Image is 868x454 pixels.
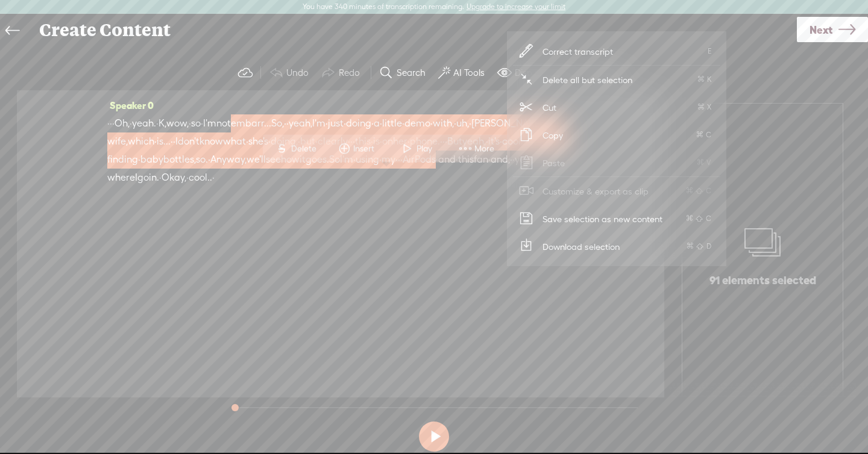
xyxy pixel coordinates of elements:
[300,132,315,151] span: but
[329,151,340,169] span: So
[393,132,407,151] span: her
[519,178,673,205] span: Customize & export as clip
[189,169,212,187] span: cool..
[107,169,135,187] span: where
[430,114,433,132] span: ·
[442,132,445,151] span: ·
[312,114,325,132] span: I'm
[107,114,110,132] span: ·
[286,114,289,132] span: ·
[325,114,328,132] span: ·
[433,61,492,85] button: AI Tools
[709,273,816,288] p: 91 elements selected
[159,169,162,187] span: ·
[159,114,166,132] span: K,
[706,233,711,260] span: D
[379,151,382,169] span: ·
[382,114,402,132] span: little
[268,132,271,151] span: ·
[382,132,393,151] span: on
[519,38,637,65] span: Correct transcript
[281,151,300,169] span: how
[107,151,138,169] span: finding
[380,132,382,151] span: ·
[374,114,380,132] span: a
[488,132,500,151] span: it's
[271,132,298,151] span: doing,
[519,205,687,232] span: Save selection as new content
[138,151,140,169] span: ·
[191,114,201,132] span: so
[397,67,426,79] label: Search
[350,132,353,151] span: ·
[471,114,547,132] span: [PERSON_NAME],
[467,2,565,12] label: Upgrade to increase your limit
[186,169,189,187] span: ·
[371,114,374,132] span: ·
[115,114,130,132] span: Oh,
[403,151,436,169] span: AirPods
[271,114,284,132] span: So,
[340,151,353,169] span: I'm
[306,151,329,169] span: goes.
[398,151,400,169] span: ·
[356,151,379,169] span: using
[407,132,410,151] span: ·
[380,114,382,132] span: ·
[417,143,435,155] span: Play
[286,67,309,79] label: Undo
[107,132,128,151] span: wife,
[203,114,216,132] span: I'm
[353,143,377,155] span: Insert
[339,67,360,79] label: Redo
[456,114,469,132] span: uh,
[137,169,149,187] span: go
[707,66,711,93] span: K
[328,114,344,132] span: just
[135,169,137,187] span: I
[266,151,281,169] span: see
[132,114,156,132] span: yeah.
[353,151,356,169] span: ·
[436,151,438,169] span: ·
[107,100,154,111] span: Speaker 0
[291,143,319,155] span: Delete
[264,61,316,85] button: Undo
[315,132,318,151] span: ·
[382,151,395,169] span: my
[438,151,456,169] span: and
[171,132,173,151] span: ·
[474,143,497,155] span: More
[130,114,132,132] span: ·
[519,233,644,260] span: Download selection
[488,151,491,169] span: ·
[395,151,398,169] span: ·
[706,178,711,205] span: C
[273,138,291,160] span: S
[303,2,464,12] label: You have 340 minutes of transcription remaining.
[458,151,474,169] span: this
[469,114,471,132] span: ·
[445,132,447,151] span: ·
[456,151,458,169] span: ·
[346,114,371,132] span: doing
[492,61,587,85] button: Display settings
[706,205,711,232] span: C
[284,114,286,132] span: ·
[128,132,154,151] span: which
[462,132,486,151] span: yeah,
[157,132,171,151] span: is...
[175,132,178,151] span: I
[491,151,510,169] span: and,
[196,151,208,169] span: so.
[410,132,440,151] span: phone.
[166,114,189,132] span: wow,
[200,132,223,151] span: know
[247,151,266,169] span: we'll
[300,151,306,169] span: it
[163,151,196,169] span: bottles,
[156,114,159,132] span: ·
[440,132,442,151] span: ·
[246,132,248,151] span: ·
[178,132,200,151] span: don't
